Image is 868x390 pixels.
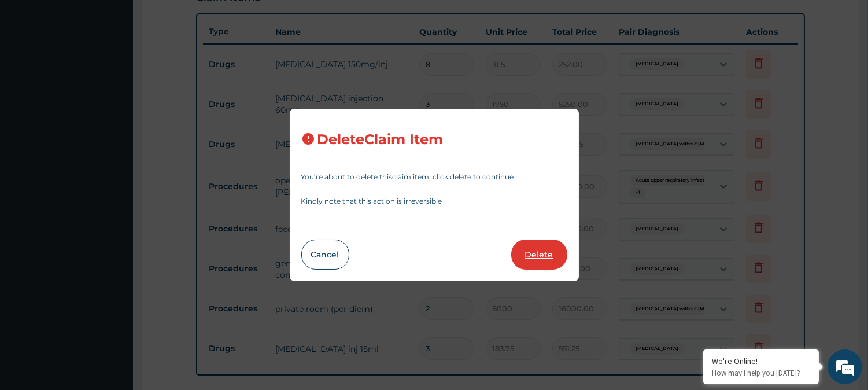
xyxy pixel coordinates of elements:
[67,120,160,237] span: We're online!
[712,356,810,366] div: We're Online!
[190,6,217,34] div: Minimize live chat window
[301,240,349,270] button: Cancel
[301,198,567,205] p: Kindly note that this action is irreversible
[511,240,567,270] button: Delete
[6,264,220,304] textarea: Type your message and hit 'Enter'
[301,174,567,181] p: You’re about to delete this claim item , click delete to continue.
[60,65,194,80] div: Chat with us now
[317,132,444,148] h3: Delete Claim Item
[712,368,810,378] p: How may I help you today?
[21,58,47,87] img: d_794563401_company_1708531726252_794563401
